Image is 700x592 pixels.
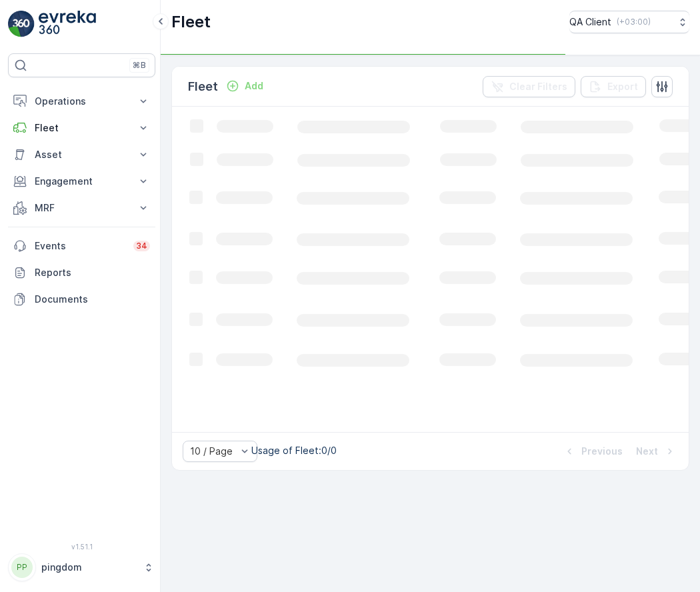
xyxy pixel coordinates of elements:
[635,443,678,459] button: Next
[11,557,33,578] div: PP
[636,445,658,458] p: Next
[133,60,146,71] p: ⌘B
[8,233,155,259] a: Events34
[8,141,155,168] button: Asset
[35,148,129,161] p: Asset
[8,543,155,551] span: v 1.51.1
[245,79,263,93] p: Add
[483,76,575,97] button: Clear Filters
[171,11,211,33] p: Fleet
[8,195,155,221] button: MRF
[35,266,150,279] p: Reports
[569,11,689,33] button: QA Client(+03:00)
[39,11,96,37] img: logo_light-DOdMpM7g.png
[617,17,651,27] p: ( +03:00 )
[509,80,567,93] p: Clear Filters
[8,88,155,115] button: Operations
[35,175,129,188] p: Engagement
[35,293,150,306] p: Documents
[8,115,155,141] button: Fleet
[561,443,624,459] button: Previous
[251,444,337,457] p: Usage of Fleet : 0/0
[8,553,155,581] button: PPpingdom
[8,259,155,286] a: Reports
[8,168,155,195] button: Engagement
[581,445,623,458] p: Previous
[136,241,147,251] p: 34
[35,121,129,135] p: Fleet
[41,561,137,574] p: pingdom
[188,77,218,96] p: Fleet
[8,11,35,37] img: logo
[35,201,129,215] p: MRF
[569,15,611,29] p: QA Client
[221,78,269,94] button: Add
[8,286,155,313] a: Documents
[35,95,129,108] p: Operations
[581,76,646,97] button: Export
[607,80,638,93] p: Export
[35,239,125,253] p: Events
